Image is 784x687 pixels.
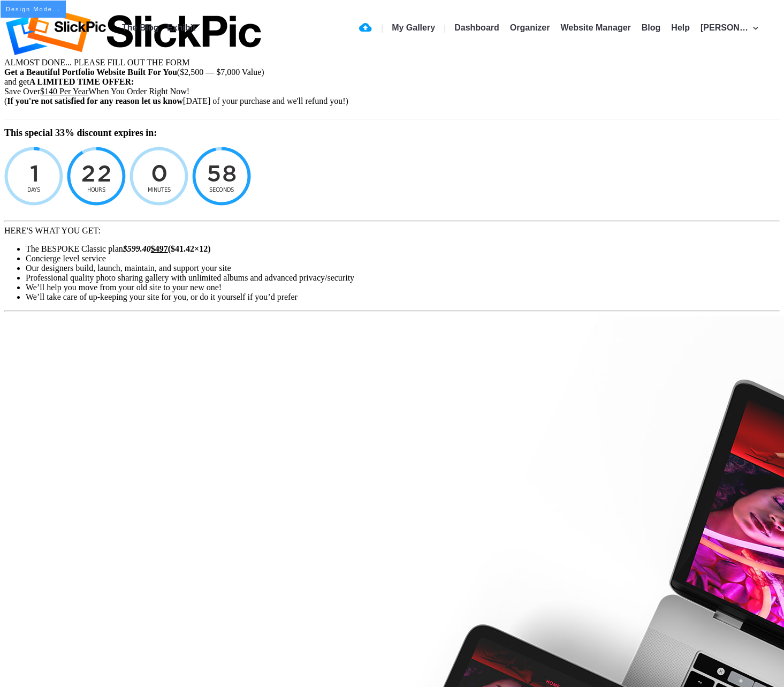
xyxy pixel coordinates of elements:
span: and get [4,77,29,86]
h2: This special 33% discount expires in: [4,127,780,139]
div: ( [DATE] of your purchase and we'll refund you!) [4,96,780,106]
span: ($41.42×12) [168,244,211,253]
span: ($2,500 — $7,000 Value) [177,67,264,77]
li: The BESPOKE Classic plan [26,244,780,254]
div: ALMOST DONE... PLEASE FILL OUT THE FORM [4,58,780,67]
b: Get a Beautiful Portfolio Website Built For You [4,67,177,77]
b: A LIMITED TIME OFFER: [29,77,134,86]
div: Save Over When You Order Right Now! [4,87,780,96]
b: If you're not satisfied for any reason let us know [7,96,182,105]
div: HERE'S WHAT YOU GET: [4,226,780,236]
li: Professional quality photo sharing gallery with unlimited albums and advanced privacy/security [26,273,780,283]
li: Our designers build, launch, maintain, and support your site [26,263,780,273]
u: $497 [151,244,168,253]
li: Concierge level service [26,254,780,263]
li: We’ll take care of up-keeping your site for you, or do it yourself if you’d prefer [26,292,780,302]
i: $599.40 [123,244,151,253]
div: Design Mode... [1,1,66,18]
u: $140 Per Year [40,87,88,96]
li: We’ll help you move from your old site to your new one! [26,283,780,292]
